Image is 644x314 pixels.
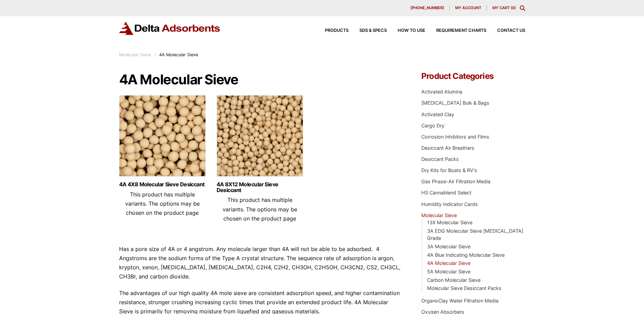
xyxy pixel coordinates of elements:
[421,89,462,95] a: Activated Alumina
[421,190,471,195] a: HS Cannablend Select
[119,22,221,35] img: Delta Adsorbents
[455,6,481,10] span: My account
[421,123,444,128] a: Cargo Dry
[119,245,401,281] p: Has a pore size of 4A or 4 angstrom. Any molecule larger than 4A will not be able to be adsorbed....
[427,269,470,274] a: 5A Molecular Sieve
[159,52,198,57] span: 4A Molecular Sieve
[421,201,478,207] a: Humidity Indicator Cards
[497,28,525,33] span: Contact Us
[421,134,489,140] a: Corrosion Inhibitors and Films
[486,28,525,33] a: Contact Us
[421,179,490,184] a: Gas Phase-Air Filtration Media
[314,28,349,33] a: Products
[223,196,297,222] span: This product has multiple variants. The options may be chosen on the product page
[421,145,474,151] a: Desiccant Air Breathers
[427,260,470,266] a: 4A Molecular Sieve
[154,52,156,57] span: :
[436,28,486,33] span: Requirement Charts
[425,28,486,33] a: Requirement Charts
[349,28,387,33] a: SDS & SPECS
[421,212,457,218] a: Molecular Sieve
[119,52,151,57] a: Molecular Sieve
[427,277,481,283] a: Carbon Molecular Sieve
[421,111,454,117] a: Activated Clay
[421,167,477,173] a: Dry Kits for Boats & RV's
[421,72,525,80] h4: Product Categories
[405,5,450,11] a: [PHONE_NUMBER]
[119,72,401,87] h1: 4A Molecular Sieve
[421,298,498,303] a: OrganoClay Water Filtration Media
[359,28,387,33] span: SDS & SPECS
[427,252,505,258] a: 4A Blue Indicating Molecular Sieve
[520,5,525,11] div: Toggle Modal Content
[421,100,489,106] a: [MEDICAL_DATA] Bulk & Bags
[387,28,425,33] a: How to Use
[512,5,514,10] span: 0
[427,285,502,291] a: Molecular Sieve Desiccant Packs
[410,6,444,10] span: [PHONE_NUMBER]
[427,228,523,241] a: 3A EDG Molecular Sieve [MEDICAL_DATA] Grade
[217,182,303,193] a: 4A 8X12 Molecular Sieve Desiccant
[450,5,487,11] a: My account
[119,182,206,187] a: 4A 4X8 Molecular Sieve Desiccant
[421,156,459,162] a: Desiccant Packs
[398,28,425,33] span: How to Use
[427,219,472,225] a: 13X Molecular Sieve
[427,244,470,249] a: 3A Molecular Sieve
[492,5,516,10] a: My Cart (0)
[125,191,200,216] span: This product has multiple variants. The options may be chosen on the product page
[325,28,349,33] span: Products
